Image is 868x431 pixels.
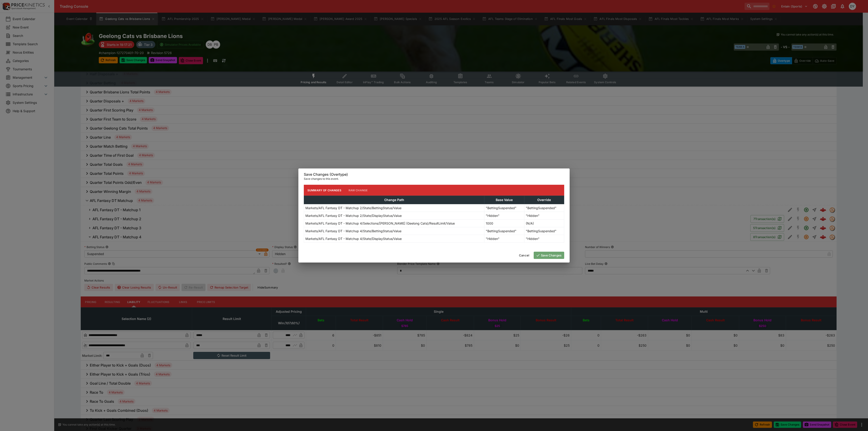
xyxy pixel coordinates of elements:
[305,236,402,241] p: Markets/AFL Fantasy DT - Matchup 4/State/DisplayStatus/Value
[484,235,524,243] td: "Hidden"
[304,177,564,181] p: Save changes to this event.
[524,196,564,204] th: Override
[484,220,524,227] td: 1000
[304,172,564,177] h6: Save Changes (Overtype)
[524,227,564,235] td: "BettingSuspended"
[524,204,564,212] td: "BettingSuspended"
[304,196,484,204] th: Change Path
[304,185,345,196] button: Summary of Changes
[524,212,564,220] td: "Hidden"
[305,221,455,226] p: Markets/AFL Fantasy DT - Matchup 4/Selections/[PERSON_NAME] (Geelong Cats)/ResultLimit/Value
[484,196,524,204] th: Base Value
[305,206,401,210] p: Markets/AFL Fantasy DT - Matchup 2/State/BettingStatus/Value
[516,252,532,259] button: Cancel
[305,229,401,233] p: Markets/AFL Fantasy DT - Matchup 4/State/BettingStatus/Value
[345,185,371,196] button: Raw Change
[484,212,524,220] td: "Hidden"
[484,204,524,212] td: "BettingSuspended"
[524,235,564,243] td: "Hidden"
[524,220,564,227] td: (N/A)
[305,213,402,218] p: Markets/AFL Fantasy DT - Matchup 2/State/DisplayStatus/Value
[484,227,524,235] td: "BettingSuspended"
[534,252,564,259] button: Save Changes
